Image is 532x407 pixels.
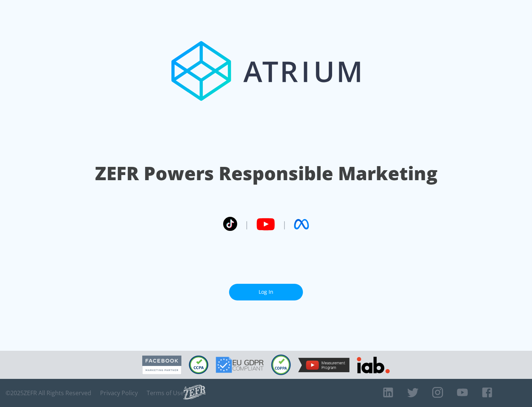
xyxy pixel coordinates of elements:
img: CCPA Compliant [189,356,208,374]
img: COPPA Compliant [271,354,291,375]
a: Log In [229,284,303,300]
span: | [245,219,249,230]
h1: ZEFR Powers Responsible Marketing [95,161,437,186]
span: © 2025 ZEFR All Rights Reserved [6,389,91,397]
img: Facebook Marketing Partner [142,356,181,374]
a: Privacy Policy [100,389,138,397]
img: IAB [357,357,390,373]
img: YouTube Measurement Program [298,358,349,372]
span: | [282,219,287,230]
img: GDPR Compliant [216,357,264,373]
a: Terms of Use [147,389,184,397]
